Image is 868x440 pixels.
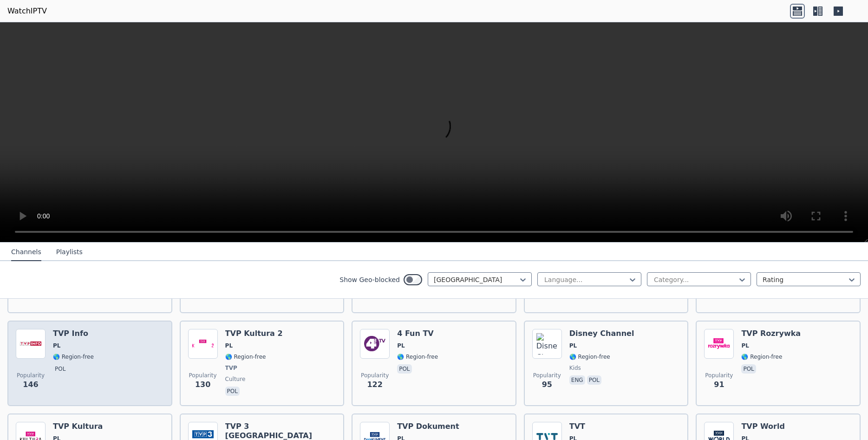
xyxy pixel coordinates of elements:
p: eng [569,375,585,385]
span: PL [225,342,233,349]
span: PL [397,342,405,349]
span: 130 [195,379,210,390]
p: pol [225,387,240,396]
h6: TVP Kultura 2 [225,329,283,338]
a: WatchIPTV [7,6,47,17]
p: pol [53,364,67,374]
span: 🌎 Region-free [397,353,438,361]
span: kids [569,364,581,372]
span: TVP [225,364,237,372]
p: pol [397,364,411,374]
span: 91 [714,379,724,390]
img: Disney Channel [532,329,562,359]
h6: TVP World [741,422,785,431]
span: 122 [367,379,382,390]
span: 🌎 Region-free [569,353,610,361]
span: 🌎 Region-free [225,353,266,361]
h6: TVP Dokument [397,422,459,431]
span: Popularity [189,372,217,379]
button: Channels [11,243,41,261]
span: Popularity [533,372,561,379]
img: TVP Info [16,329,46,359]
h6: 4 Fun TV [397,329,438,338]
span: Popularity [705,372,733,379]
span: PL [53,342,60,349]
span: 🌎 Region-free [53,353,94,361]
h6: TVP Rozrywka [741,329,801,338]
h6: TVP Kultura [53,422,103,431]
img: TVP Rozrywka [704,329,734,359]
h6: Disney Channel [569,329,634,338]
p: pol [587,375,601,385]
span: 🌎 Region-free [741,353,782,361]
p: pol [741,364,756,374]
button: Playlists [56,243,83,261]
img: 4 Fun TV [360,329,390,359]
span: PL [569,342,577,349]
h6: TVP Info [53,329,94,338]
img: TVP Kultura 2 [188,329,218,359]
label: Show Geo-blocked [339,275,400,284]
span: culture [225,375,246,383]
span: 146 [23,379,38,390]
span: 95 [542,379,552,390]
span: PL [741,342,749,349]
h6: TVT [569,422,610,431]
span: Popularity [361,372,389,379]
span: Popularity [17,372,45,379]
